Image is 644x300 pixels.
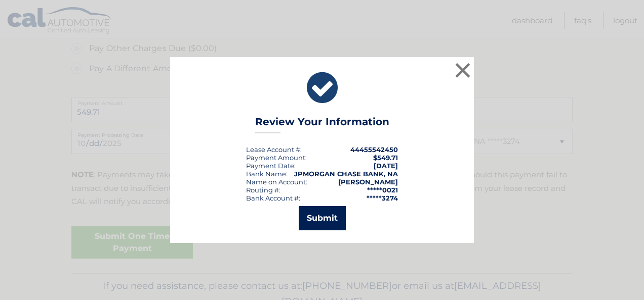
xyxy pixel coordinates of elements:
[453,60,473,80] button: ×
[374,162,398,170] span: [DATE]
[246,162,296,170] div: :
[246,194,300,202] div: Bank Account #:
[294,170,398,178] strong: JPMORGAN CHASE BANK, NA
[373,154,398,162] span: $549.71
[246,145,302,154] div: Lease Account #:
[246,178,307,186] div: Name on Account:
[246,170,288,178] div: Bank Name:
[299,206,346,230] button: Submit
[255,116,389,133] h3: Review Your Information
[350,145,398,154] strong: 44455542450
[246,186,280,194] div: Routing #:
[246,162,294,170] span: Payment Date
[338,178,398,186] strong: [PERSON_NAME]
[246,154,307,162] div: Payment Amount:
